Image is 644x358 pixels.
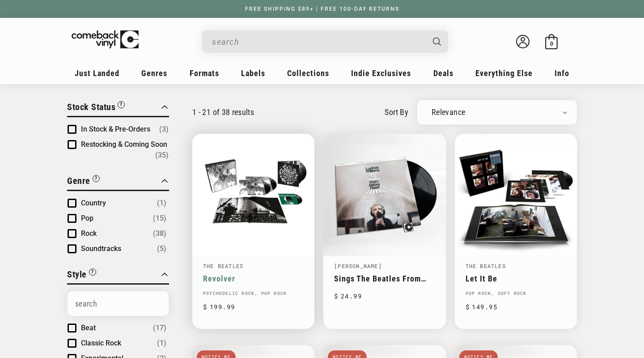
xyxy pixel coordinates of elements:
span: Restocking & Coming Soon [81,140,167,149]
span: Stock Status [67,102,115,112]
span: Deals [433,68,453,78]
span: Number of products: (35) [155,150,169,161]
span: Number of products: (38) [153,228,166,239]
span: Number of products: (17) [153,323,166,333]
span: Info [555,68,569,78]
span: Beat [81,324,96,332]
span: Everything Else [475,68,533,78]
a: [PERSON_NAME] [334,262,382,269]
span: Genres [141,68,167,78]
input: search [212,33,424,51]
span: Indie Exclusives [351,68,411,78]
input: Search Options [68,291,169,316]
a: The Beatles [466,262,506,269]
span: Labels [241,68,265,78]
p: 1 - 21 of 38 results [192,107,254,117]
span: Style [67,269,87,280]
span: Rock [81,229,97,238]
a: The Beatles [203,262,243,269]
span: Number of products: (5) [157,243,166,254]
span: Genre [67,175,90,186]
button: Filter by Style [67,268,96,283]
a: Revolver [203,274,304,283]
span: Classic Rock [81,339,121,347]
span: Number of products: (1) [157,338,166,349]
span: Pop [81,214,93,222]
span: 0 [550,40,553,47]
label: sort by [385,106,408,118]
span: Number of products: (15) [153,213,166,224]
a: FREE SHIPPING $89+ | FREE 100-DAY RETURNS [236,6,408,12]
span: Formats [190,68,219,78]
button: Search [425,30,449,53]
div: Search [202,30,448,53]
span: Country [81,199,106,207]
span: In Stock & Pre-Orders [81,125,150,133]
span: Collections [287,68,329,78]
span: Just Landed [75,68,119,78]
a: Sings The Beatles From [GEOGRAPHIC_DATA] [334,274,435,283]
span: Number of products: (3) [159,124,169,135]
span: Soundtracks [81,244,121,253]
span: Number of products: (1) [157,198,166,209]
button: Filter by Stock Status [67,100,125,116]
a: Let It Be [466,274,566,283]
button: Filter by Genre [67,174,100,190]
